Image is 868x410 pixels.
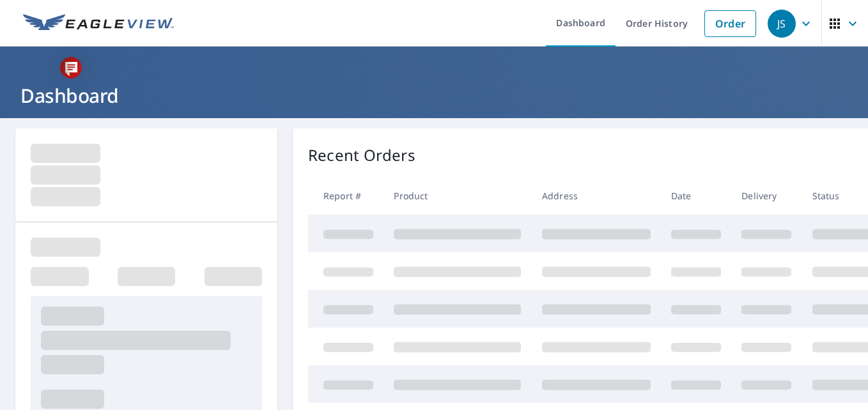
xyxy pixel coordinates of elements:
th: Delivery [731,177,802,215]
a: Order [704,10,756,37]
img: EV Logo [23,14,174,33]
p: Recent Orders [308,144,415,167]
th: Report # [308,177,384,215]
th: Product [384,177,531,215]
th: Date [661,177,731,215]
h1: Dashboard [15,82,853,109]
th: Address [532,177,661,215]
div: JS [768,10,796,38]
